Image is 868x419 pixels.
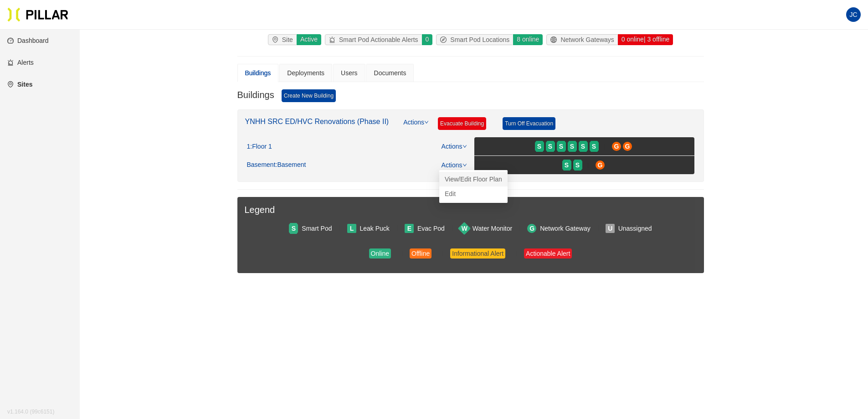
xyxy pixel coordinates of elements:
div: Offline [411,248,430,259]
div: Network Gateways [547,35,617,45]
a: Edit [445,189,456,199]
a: Actions [442,161,467,169]
a: View/Edit Floor Plan [445,174,502,184]
span: S [570,141,574,151]
span: down [424,120,429,124]
a: alertSmart Pod Actionable Alerts0 [323,34,434,45]
span: G [598,160,603,170]
div: 8 online [513,34,543,45]
span: G [614,141,619,151]
div: Documents [374,68,406,78]
a: Turn Off Evacuation [503,117,555,130]
div: Users [341,68,358,78]
div: Smart Pod Actionable Alerts [325,35,422,45]
div: Site [268,35,297,45]
div: 1 [247,143,272,151]
div: Leak Puck [360,223,390,233]
span: compass [440,36,450,43]
div: Buildings [245,68,271,78]
span: S [548,141,552,151]
span: U [608,223,612,233]
div: Deployments [287,68,324,78]
span: E [407,223,411,233]
span: L [350,223,354,233]
div: Smart Pod Locations [437,35,513,45]
h3: Buildings [237,89,274,102]
span: : Basement [276,161,306,169]
a: Actions [442,143,467,150]
div: Informational Alert [452,248,503,259]
a: alertAlerts [7,59,34,66]
a: dashboardDashboard [7,37,49,44]
div: Basement [247,161,306,169]
div: Unassigned [618,223,652,233]
span: alert [329,36,339,43]
div: Online [371,248,389,259]
div: Actionable Alert [526,248,570,259]
h3: Legend [245,204,697,216]
span: G [529,223,534,233]
span: S [537,141,541,151]
div: Active [296,34,321,45]
span: W [462,223,467,233]
a: YNHH SRC ED/HVC Renovations (Phase II) [245,118,389,125]
span: environment [272,36,282,43]
span: S [592,141,596,151]
div: 0 [421,34,433,45]
span: S [581,141,585,151]
div: Evac Pod [417,223,445,233]
span: S [575,160,580,170]
div: Water Monitor [473,223,512,233]
a: Actions [403,117,429,137]
span: JC [849,7,857,22]
a: Create New Building [282,89,336,102]
div: 0 online | 3 offline [617,34,673,45]
img: Pillar Technologies [7,7,68,22]
span: down [462,144,467,149]
div: Network Gateway [540,223,590,233]
span: global [550,36,560,43]
span: S [559,141,563,151]
span: : Floor 1 [250,143,272,151]
span: G [625,141,630,151]
div: Smart Pod [302,223,332,233]
span: S [292,223,296,233]
a: environmentSites [7,81,32,88]
a: Evacuate Building [438,117,486,130]
span: S [565,160,569,170]
span: down [462,163,467,167]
